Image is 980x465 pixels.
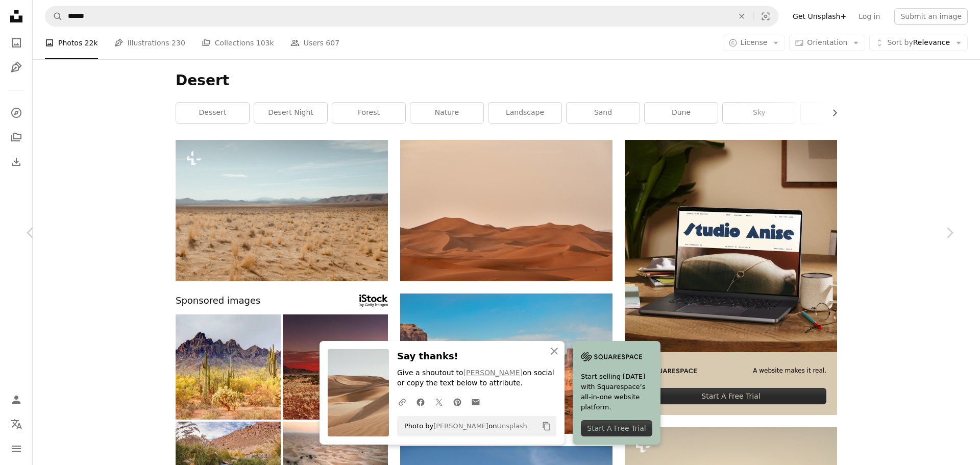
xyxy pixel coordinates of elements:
img: file-1705255347840-230a6ab5bca9image [635,366,697,375]
button: Sort byRelevance [869,35,968,51]
img: a field of dry grass with mountains in the background [176,140,388,281]
h1: Desert [176,71,837,90]
a: Next [919,184,980,282]
span: A website makes it real. [753,366,826,375]
h3: Say thanks! [397,349,556,364]
button: Visual search [753,7,778,26]
a: Start selling [DATE] with Squarespace’s all-in-one website platform.Start A Free Trial [573,341,660,445]
a: a field of dry grass with mountains in the background [176,206,388,215]
a: Collections 103k [202,27,274,59]
a: Illustrations [6,57,27,78]
a: cactus [801,103,874,123]
button: Menu [6,438,27,459]
img: landscape photography of rock formation [400,293,612,434]
span: Photo by on [399,418,527,434]
a: Illustrations 230 [114,27,185,59]
a: Share on Pinterest [448,391,467,412]
button: Copy to clipboard [538,418,555,435]
img: file-1705255347840-230a6ab5bca9image [581,349,642,364]
button: License [723,35,786,51]
a: desert night [254,103,327,123]
a: dessert [176,103,249,123]
img: file-1705123271268-c3eaf6a79b21image [625,140,837,352]
div: Start A Free Trial [581,420,652,436]
div: Start A Free Trial [635,388,826,404]
a: landscape [488,103,561,123]
a: forest [332,103,405,123]
a: sand [567,103,640,123]
a: [PERSON_NAME] [433,422,488,430]
span: License [741,38,768,46]
img: Ironwood Forest National Monument [176,314,281,420]
button: Clear [730,7,753,26]
button: Orientation [789,35,865,51]
a: Download History [6,152,27,172]
span: 607 [326,37,339,48]
a: Share on Facebook [411,391,430,412]
span: Start selling [DATE] with Squarespace’s all-in-one website platform. [581,372,652,412]
button: Language [6,414,27,434]
a: Explore [6,103,27,123]
a: A website makes it real.Start A Free Trial [625,140,837,415]
button: Submit an image [894,8,968,25]
span: Orientation [807,38,847,46]
a: dessert field [400,206,612,215]
a: sky [723,103,796,123]
span: Sponsored images [176,293,260,308]
a: Photos [6,33,27,53]
button: scroll list to the right [825,103,837,123]
span: 230 [171,37,185,48]
a: nature [410,103,483,123]
img: dessert field [400,140,612,281]
a: Get Unsplash+ [787,8,852,25]
a: Log in [852,8,886,25]
a: Log in / Sign up [6,389,27,410]
span: Relevance [887,38,950,48]
a: Collections [6,127,27,148]
a: [PERSON_NAME] [463,369,523,377]
p: Give a shoutout to on social or copy the text below to attribute. [397,368,556,388]
a: Share over email [467,391,485,412]
span: 103k [256,37,274,48]
a: Users 607 [290,27,339,59]
button: Search Unsplash [45,7,63,26]
form: Find visuals sitewide [45,6,778,27]
a: Share on Twitter [430,391,448,412]
img: Kalahari Desert, Namibia [283,314,388,420]
a: dune [645,103,718,123]
span: Sort by [887,38,913,46]
a: Unsplash [497,422,527,430]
